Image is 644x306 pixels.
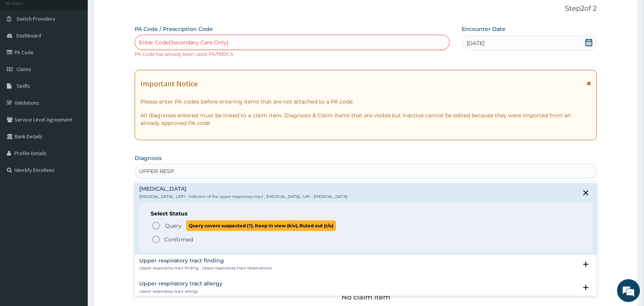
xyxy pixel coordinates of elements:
span: Claims [16,66,31,73]
p: Please enter PA codes before entering items that are not attached to a PA code [140,98,591,105]
p: Confirmed [164,236,193,243]
i: open select status [581,260,591,269]
div: Chat with us now [40,43,128,53]
span: Tariffs [16,83,30,89]
i: status option filled [151,235,161,244]
span: Switch Providers [16,15,55,22]
h1: Important Notice [140,79,198,88]
span: Query [165,222,182,230]
label: PA Code / Prescription Code [135,25,213,33]
i: close select status [581,188,591,198]
p: Upper respiratory tract allergy [139,289,222,294]
p: Upper respiratory tract finding , Upper respiratory tract observations [139,266,272,271]
span: [DATE] [467,39,485,47]
p: Step 2 of 2 [135,5,597,13]
h4: Upper respiratory tract allergy [139,281,222,287]
span: We're online! [44,96,105,173]
h4: [MEDICAL_DATA] [139,186,347,192]
h6: Select Status [151,211,581,217]
label: Diagnosis [135,154,162,162]
small: PA Code has already been used: PA/1930C4 [135,51,233,57]
p: [MEDICAL_DATA] , URTI - Infection of the upper respiratory tract , [MEDICAL_DATA] , URI - [MEDICA... [139,194,347,199]
h4: Upper respiratory tract finding [139,258,272,264]
i: status option query [151,221,161,230]
span: Query covers suspected (?), Keep in view (kiv), Ruled out (r/o) [186,220,336,231]
p: No claim item [341,293,390,301]
div: Enter Code(Secondary Care Only) [139,39,229,46]
div: Minimize live chat window [125,4,143,22]
span: Dashboard [16,32,41,39]
textarea: Type your message and hit 'Enter' [4,209,145,235]
i: open select status [581,283,591,292]
img: d_794563401_company_1708531726252_794563401 [14,38,31,57]
label: Encounter Date [462,25,506,33]
p: All diagnoses entered must be linked to a claim item. Diagnosis & Claim Items that are visible bu... [140,112,591,127]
